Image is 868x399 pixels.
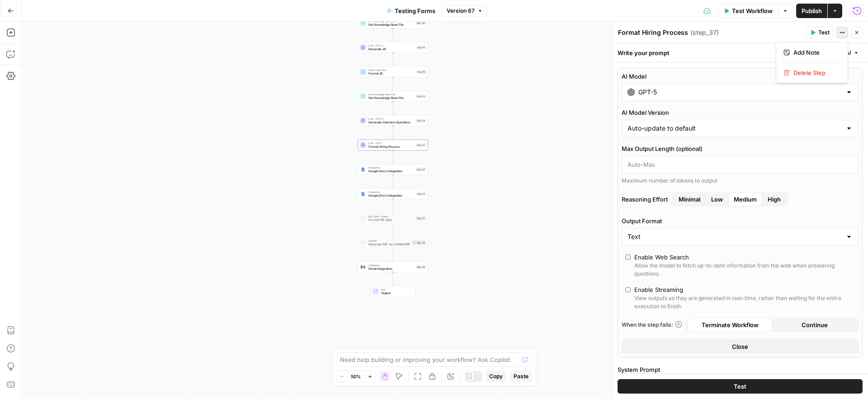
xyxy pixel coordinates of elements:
img: Instagram%20post%20-%201%201.png [361,192,365,196]
button: Testing Forms [381,4,441,18]
span: Publish [802,6,822,15]
span: Call API [368,239,410,243]
div: Get Knowledge Base FileGet Knowledge Base FileStep 33 [358,91,428,102]
span: Test Workflow [732,6,773,15]
span: Google Docs Integration [368,193,415,198]
span: Gmail Integration [368,267,414,271]
a: When the step fails: [622,321,682,329]
span: Low [711,195,723,204]
span: Generate PDF via CraftMyPDF [368,242,410,247]
input: Enable Web SearchAllow the model to fetch up-to-date information from the web when answering ques... [625,254,631,260]
div: Step 33 [416,94,426,99]
button: Close [622,339,859,354]
span: Format PDF Data [368,218,414,222]
input: Text [627,232,842,241]
span: Medium [734,195,757,204]
span: Add Note [793,48,837,57]
span: Write Liquid Text [368,68,415,72]
input: Select a model [638,88,842,97]
div: IntegrationGoogle Docs IntegrationStep 41 [358,188,428,199]
label: Reasoning Effort [622,192,859,207]
div: View outputs as they are generated in real-time, rather than waiting for the entire execution to ... [634,294,855,310]
div: Write Liquid TextFormat JDStep 16 [358,66,428,77]
div: LLM · GPT-4.1Generate Interview QuestionsStep 34 [358,115,428,126]
span: Close [732,342,748,351]
g: Edge from step_47 to step_48 [392,224,394,237]
label: AI Model [622,72,859,81]
div: Step 32 [416,168,426,172]
div: Enable Web Search [634,253,689,262]
button: Reasoning EffortMinimalLowMedium [762,192,786,207]
label: AI Model Version [622,108,859,117]
span: High [768,195,781,204]
span: Generate Interview Questions [368,120,414,125]
span: Paste [514,372,528,380]
button: Test Workflow [718,4,778,18]
img: Instagram%20post%20-%201%201.png [361,167,365,172]
div: Step 16 [416,70,426,74]
span: Test [734,382,746,391]
span: LLM · GPT-4.1 [368,44,415,47]
g: Edge from step_32 to step_41 [392,175,394,188]
span: Integration [368,166,414,169]
span: Version 67 [447,7,475,15]
span: Integration [368,190,415,194]
div: Get Knowledge Base FileGet Knowledge Base FileStep 40 [358,18,428,28]
div: Step 37 [416,143,426,147]
span: Get Knowledge Base File [368,23,414,27]
div: Step 45 [416,265,426,269]
span: Get Knowledge Base File [368,93,414,96]
span: Testing Forms [395,6,435,15]
label: Max Output Length (optional) [622,144,859,153]
div: EndOutput [358,286,428,297]
span: Get Knowledge Base File [368,96,414,100]
g: Edge from step_48 to step_45 [392,248,394,261]
span: Format Hiring Process [368,145,414,149]
span: 50% [351,373,361,380]
div: Enable Streaming [634,285,683,294]
img: gmail%20(1).png [361,265,365,269]
button: Paste [510,371,532,382]
div: Maximum number of tokens to output [622,177,859,185]
span: Generate JD [368,47,415,52]
g: Edge from step_40 to step_15 [392,28,394,42]
span: Delete Step [793,68,837,77]
div: Step 47 [416,216,426,221]
div: IntegrationGoogle Docs IntegrationStep 32 [358,164,428,175]
button: Test [806,27,834,38]
g: Edge from step_34 to step_37 [392,126,394,139]
div: Step 40 [416,21,426,25]
g: Edge from step_41 to step_47 [392,199,394,212]
button: Continue [772,318,857,332]
span: Minimal [679,195,700,204]
span: LLM · GPT-4.1 [368,117,414,121]
div: Step 15 [416,46,426,50]
div: Step 34 [416,119,426,123]
div: IntegrationGmail IntegrationStep 45 [358,262,428,272]
textarea: Format Hiring Process [618,28,688,37]
span: Copy [489,372,503,380]
span: LLM · GPT-5 [368,141,414,145]
input: Auto-update to default [627,124,842,133]
span: Google Docs Integration [368,169,414,174]
g: Edge from step_45 to end [392,272,394,286]
div: Allow the model to fetch up-to-date information from the web when answering questions. [634,262,855,278]
span: Format JD [368,71,415,76]
g: Edge from step_16 to step_33 [392,77,394,90]
div: Run Code · PythonFormat PDF DataStep 47 [358,213,428,224]
button: Copy [486,371,506,382]
div: Call APIGenerate PDF via CraftMyPDFStep 48 [358,237,428,248]
span: ( step_37 ) [690,28,719,37]
button: Reasoning EffortMinimalMediumHigh [706,192,728,207]
g: Edge from step_37 to step_32 [392,150,394,164]
div: LLM · GPT-4.1Generate JDStep 15 [358,42,428,53]
button: Publish [796,4,827,18]
div: Step 48 [412,240,426,245]
span: Run Code · Python [368,215,414,218]
button: Version 67 [443,5,487,17]
input: Enable StreamingView outputs as they are generated in real-time, rather than waiting for the enti... [625,287,631,292]
span: Terminate Workflow [702,320,759,329]
g: Edge from step_33 to step_34 [392,102,394,115]
div: LLM · GPT-5Format Hiring ProcessStep 37 [358,140,428,150]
